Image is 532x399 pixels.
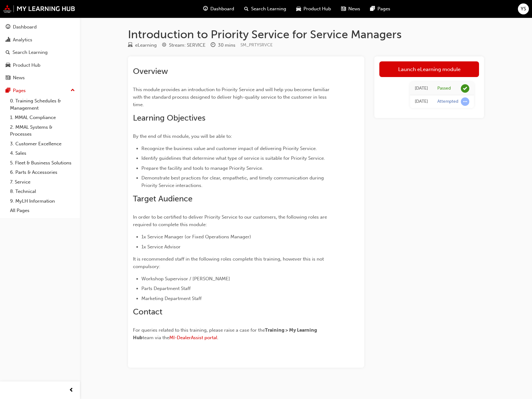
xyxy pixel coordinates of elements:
a: All Pages [8,206,77,215]
span: Contact [133,307,162,317]
a: 9. MyLH Information [8,196,77,206]
span: Parts Department Staff [141,286,191,291]
span: Prepare the facility and tools to manage Priority Service. [141,165,263,171]
a: 0. Training Schedules & Management [8,96,77,113]
span: pages-icon [6,88,10,94]
h1: Introduction to Priority Service for Service Managers [128,28,484,41]
span: learningResourceType_ELEARNING-icon [128,43,133,48]
a: pages-iconPages [365,3,395,15]
span: Target Audience [133,194,192,204]
a: Search Learning [3,47,77,58]
div: News [13,74,25,81]
div: eLearning [135,42,157,49]
button: Pages [3,85,77,96]
span: pages-icon [370,5,375,13]
span: For queries related to this training, please raise a case for the [133,327,265,333]
span: guage-icon [6,24,10,30]
span: News [348,5,360,13]
span: guage-icon [203,5,208,13]
span: search-icon [6,50,10,55]
span: news-icon [6,75,10,81]
span: Dashboard [210,5,234,13]
button: YS [518,3,529,14]
a: Launch eLearning module [379,61,479,77]
a: 8. Technical [8,187,77,196]
span: Pages [377,5,390,13]
a: Dashboard [3,21,77,33]
div: Type [128,41,157,49]
div: Pages [13,87,26,94]
a: news-iconNews [336,3,365,15]
span: learningRecordVerb_ATTEMPT-icon [461,97,469,106]
div: Duration [211,41,235,49]
a: Analytics [3,34,77,46]
span: team via the [143,335,169,340]
span: Learning resource code [240,42,273,48]
a: 3. Customer Excellence [8,139,77,149]
a: car-iconProduct Hub [291,3,336,15]
div: Stream: SERVICE [169,42,206,49]
div: Product Hub [13,62,40,69]
span: Recognize the business value and customer impact of delivering Priority Service. [141,146,317,151]
span: chart-icon [6,37,10,43]
div: Stream [162,41,206,49]
span: clock-icon [211,43,215,48]
div: Analytics [13,36,32,44]
a: News [3,72,77,84]
span: car-icon [6,63,10,68]
a: 4. Sales [8,148,77,158]
span: Overview [133,66,168,76]
span: Training > My Learning Hub [133,327,318,340]
a: Product Hub [3,60,77,71]
a: 7. Service [8,177,77,187]
span: 1x Service Advisor [141,244,181,250]
span: YS [521,5,526,13]
div: Wed Sep 24 2025 10:49:39 GMT+1000 (Australian Eastern Standard Time) [415,98,428,105]
span: news-icon [341,5,346,13]
span: . [217,335,219,340]
div: Passed [437,85,451,91]
span: target-icon [162,43,166,48]
button: DashboardAnalyticsSearch LearningProduct HubNews [3,20,77,85]
span: learningRecordVerb_PASS-icon [461,84,469,93]
span: search-icon [244,5,249,13]
a: guage-iconDashboard [198,3,239,15]
span: Marketing Department Staff [141,296,202,301]
span: Search Learning [251,5,286,13]
div: Attempted [437,99,458,105]
span: Learning Objectives [133,113,205,123]
span: It is recommended staff in the following roles complete this training, however this is not compul... [133,256,325,269]
span: Workshop Supervisor / [PERSON_NAME] [141,276,230,282]
span: This module provides an introduction to Priority Service and will help you become familiar with t... [133,87,331,107]
span: car-icon [296,5,301,13]
a: 2. MMAL Systems & Processes [8,122,77,139]
a: search-iconSearch Learning [239,3,291,15]
a: 1. MMAL Compliance [8,113,77,122]
span: By the end of this module, you will be able to: [133,133,232,139]
span: Identify guidelines that determine what type of service is suitable for Priority Service. [141,155,325,161]
div: 30 mins [218,42,235,49]
span: In order to be certified to deliver Priority Service to our customers, the following roles are re... [133,214,328,227]
a: 5. Fleet & Business Solutions [8,158,77,168]
div: Dashboard [13,23,37,31]
span: Product Hub [303,5,331,13]
span: up-icon [71,86,75,95]
img: mmal [3,5,75,13]
span: 1x Service Manager (or Fixed Operations Manager) [141,234,251,240]
a: MI-DealerAssist portal [169,335,217,340]
span: Demonstrate best practices for clear, empathetic, and timely communication during Priority Servic... [141,175,325,188]
div: Search Learning [13,49,48,56]
div: Wed Sep 24 2025 11:33:49 GMT+1000 (Australian Eastern Standard Time) [415,85,428,92]
span: prev-icon [69,386,74,394]
a: 6. Parts & Accessories [8,168,77,177]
